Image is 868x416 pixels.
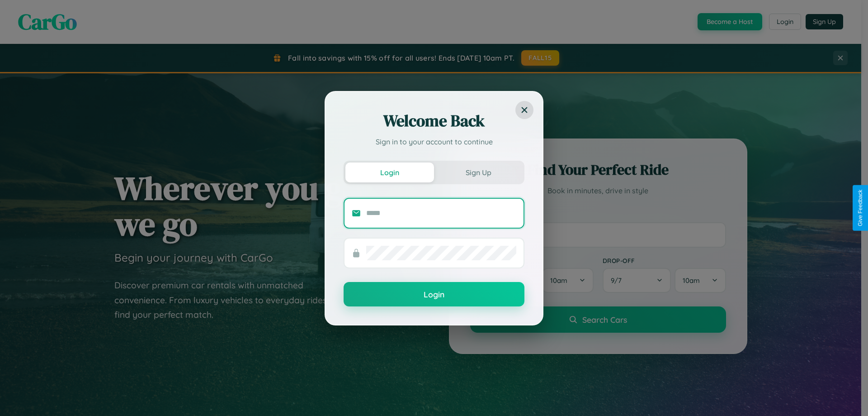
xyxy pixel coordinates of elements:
[344,282,524,306] button: Login
[345,163,434,182] button: Login
[344,136,524,147] p: Sign in to your account to continue
[344,110,524,132] h2: Welcome Back
[434,163,523,182] button: Sign Up
[857,190,863,226] div: Give Feedback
